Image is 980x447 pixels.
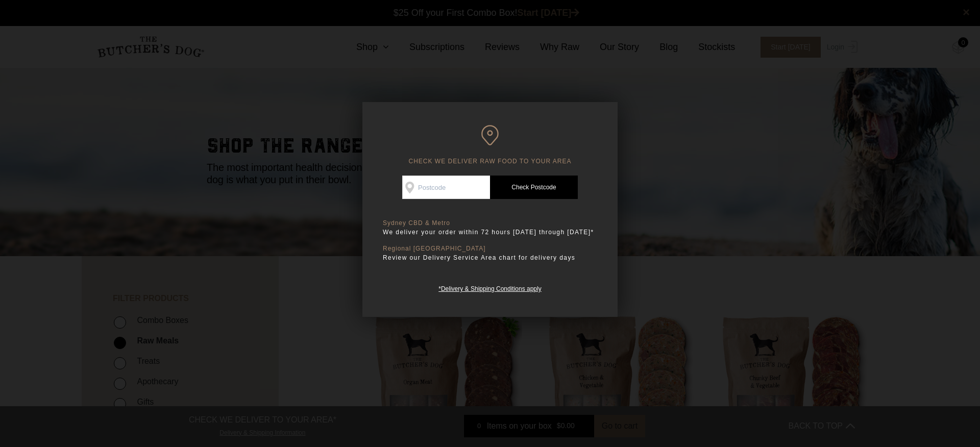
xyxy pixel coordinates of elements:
a: Check Postcode [490,176,578,199]
h6: CHECK WE DELIVER RAW FOOD TO YOUR AREA [383,125,597,165]
p: We deliver your order within 72 hours [DATE] through [DATE]* [383,227,597,237]
p: Regional [GEOGRAPHIC_DATA] [383,245,597,253]
p: Sydney CBD & Metro [383,219,597,227]
a: *Delivery & Shipping Conditions apply [438,283,541,292]
p: Review our Delivery Service Area chart for delivery days [383,253,597,263]
input: Postcode [402,176,490,199]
